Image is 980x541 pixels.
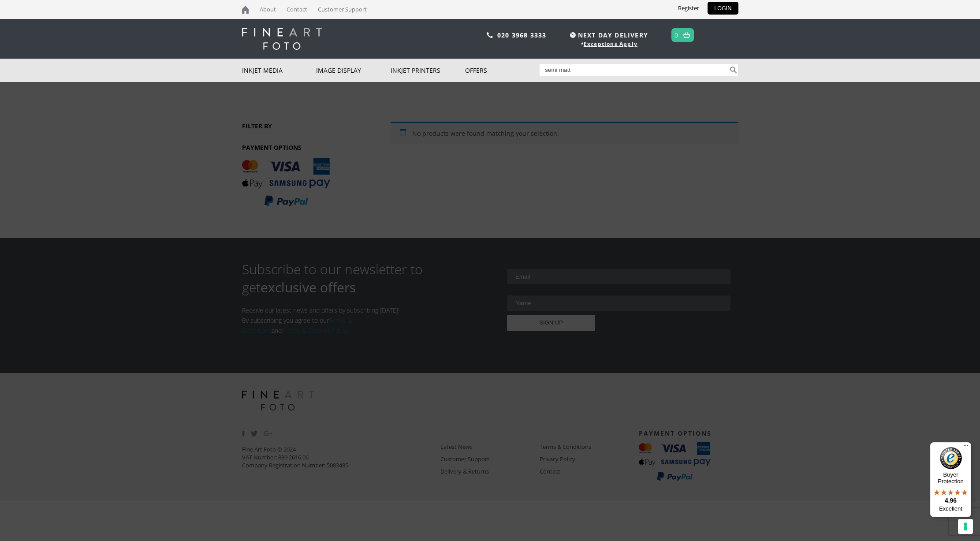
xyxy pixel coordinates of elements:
[683,32,690,38] img: basket.svg
[958,519,973,534] button: Your consent preferences for tracking technologies
[242,28,322,50] img: logo-white.svg
[708,2,738,15] a: LOGIN
[671,2,706,15] a: Register
[674,29,678,41] a: 0
[945,497,957,504] span: 4.96
[391,59,465,82] a: Inkjet Printers
[961,442,971,453] button: Menu
[930,505,971,512] p: Excellent
[465,59,540,82] a: Offers
[930,471,971,485] p: Buyer Protection
[540,64,728,76] input: Search products…
[316,59,391,82] a: Image Display
[570,32,576,38] img: time.svg
[940,447,962,469] img: Trusted Shops Trustmark
[497,31,547,39] a: 020 3968 3333
[584,40,637,48] a: Exceptions Apply
[487,32,493,38] img: phone.svg
[568,30,648,40] span: NEXT DAY DELIVERY
[242,59,317,82] a: Inkjet Media
[728,64,738,76] button: Search
[930,442,971,517] button: Trusted Shops TrustmarkBuyer Protection4.96Excellent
